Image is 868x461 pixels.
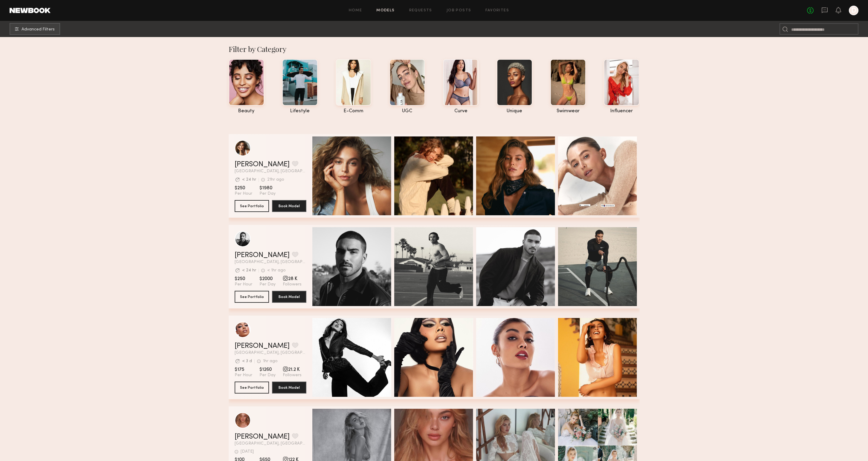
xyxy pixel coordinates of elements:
[235,161,290,168] a: [PERSON_NAME]
[849,6,858,15] a: D
[242,178,256,182] div: < 24 hr
[272,382,306,394] button: Book Model
[235,433,290,440] a: [PERSON_NAME]
[272,291,306,303] button: Book Model
[389,109,425,114] div: UGC
[235,382,269,394] button: See Portfolio
[447,9,471,13] a: Job Posts
[376,9,395,13] a: Models
[283,282,302,287] span: Followers
[263,359,278,363] div: 1hr ago
[235,367,252,373] span: $175
[235,200,269,212] button: See Portfolio
[235,276,252,282] span: $250
[259,373,276,378] span: Per Day
[336,109,371,114] div: e-comm
[235,342,290,350] a: [PERSON_NAME]
[443,109,479,114] div: curve
[235,442,306,446] span: [GEOGRAPHIC_DATA], [GEOGRAPHIC_DATA]
[241,450,254,454] div: [DATE]
[235,191,252,196] span: Per Hour
[229,109,264,114] div: beauty
[409,9,432,13] a: Requests
[349,9,362,13] a: Home
[229,44,640,54] div: Filter by Category
[267,268,286,273] div: < 1hr ago
[272,200,306,212] button: Book Model
[259,191,276,196] span: Per Day
[235,282,252,287] span: Per Hour
[283,373,302,378] span: Followers
[242,268,256,273] div: < 24 hr
[259,282,276,287] span: Per Day
[485,9,509,13] a: Favorites
[242,359,252,363] div: < 3 d
[235,260,306,264] span: [GEOGRAPHIC_DATA], [GEOGRAPHIC_DATA]
[259,185,276,191] span: $1980
[235,351,306,355] span: [GEOGRAPHIC_DATA], [GEOGRAPHIC_DATA]
[235,291,269,303] button: See Portfolio
[283,367,302,373] span: 21.2 K
[235,185,252,191] span: $250
[22,27,55,32] span: Advanced Filters
[604,109,639,114] div: influencer
[259,367,276,373] span: $1260
[235,169,306,173] span: [GEOGRAPHIC_DATA], [GEOGRAPHIC_DATA]
[235,373,252,378] span: Per Hour
[10,23,60,35] button: Advanced Filters
[550,109,586,114] div: swimwear
[259,276,276,282] span: $2000
[282,109,318,114] div: lifestyle
[235,252,290,259] a: [PERSON_NAME]
[283,276,302,282] span: 28 K
[497,109,532,114] div: unique
[267,178,284,182] div: 21hr ago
